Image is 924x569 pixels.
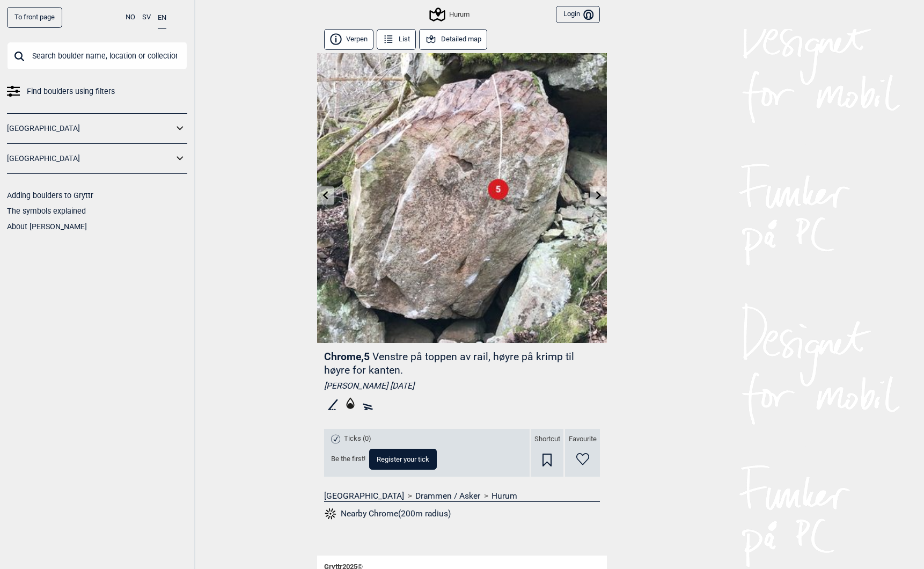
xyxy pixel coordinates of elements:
[126,7,135,28] button: NO
[7,222,87,231] a: About [PERSON_NAME]
[415,491,480,501] a: Drammen / Asker
[569,435,597,444] span: Favourite
[531,429,563,477] div: Shortcut
[324,491,404,501] a: [GEOGRAPHIC_DATA]
[7,191,93,200] a: Adding boulders to Gryttr
[7,121,173,136] a: [GEOGRAPHIC_DATA]
[377,29,416,50] button: List
[324,351,370,363] span: Chrome , 5
[324,381,600,391] div: [PERSON_NAME] [DATE]
[419,29,487,50] button: Detailed map
[7,42,187,70] input: Search boulder name, location or collection
[431,8,470,21] div: Hurum
[142,7,151,28] button: SV
[27,84,115,99] span: Find boulders using filters
[7,7,62,28] a: To front page
[324,491,600,501] nav: > >
[7,207,86,215] a: The symbols explained
[7,84,187,99] a: Find boulders using filters
[158,7,166,29] button: EN
[492,491,517,501] a: Hurum
[317,53,607,343] img: Chrome
[324,351,574,376] p: Venstre på toppen av rail, høyre på krimp til høyre for kanten.
[344,434,371,443] span: Ticks (0)
[7,151,173,166] a: [GEOGRAPHIC_DATA]
[377,456,429,463] span: Register your tick
[556,6,600,24] button: Login
[324,29,373,50] button: Verpen
[331,455,365,464] span: Be the first!
[369,449,437,470] button: Register your tick
[324,507,451,521] button: Nearby Chrome(200m radius)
